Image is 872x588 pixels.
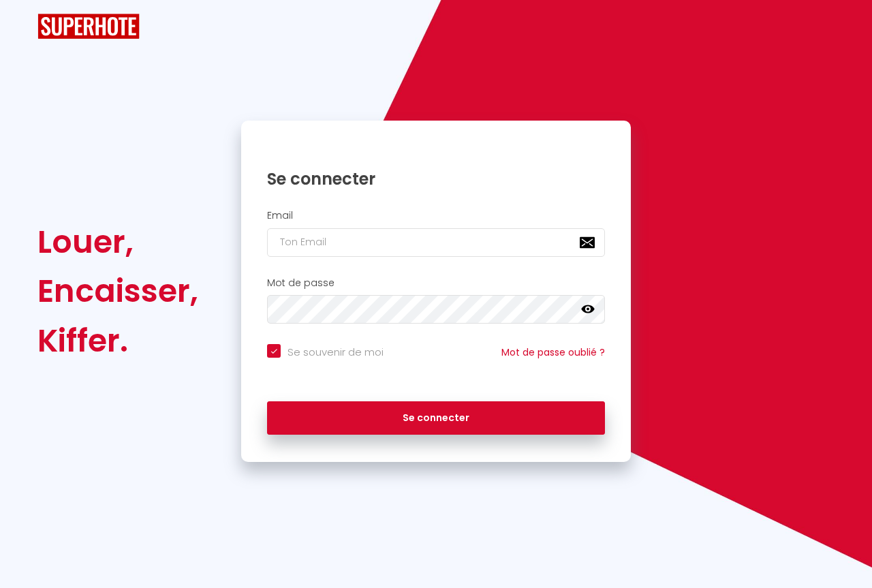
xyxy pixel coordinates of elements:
[501,345,605,359] a: Mot de passe oublié ?
[267,401,605,435] button: Se connecter
[267,277,605,289] h2: Mot de passe
[37,266,198,315] div: Encaisser,
[267,210,605,221] h2: Email
[267,168,605,189] h1: Se connecter
[37,316,198,365] div: Kiffer.
[267,228,605,257] input: Ton Email
[37,14,140,39] img: SuperHote logo
[37,217,198,266] div: Louer,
